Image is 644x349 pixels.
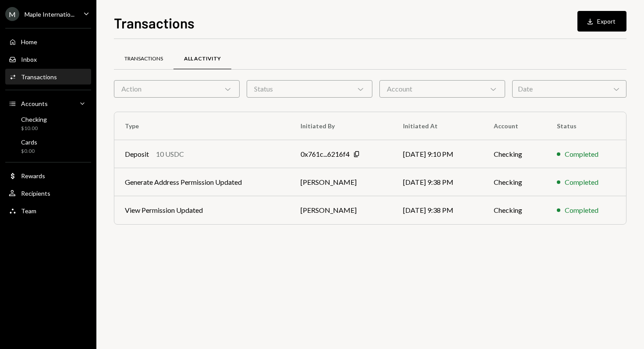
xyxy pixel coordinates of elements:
[393,196,483,224] td: [DATE] 9:38 PM
[114,168,290,196] td: Generate Address Permission Updated
[21,207,36,215] div: Team
[5,95,91,111] a: Accounts
[5,113,91,134] a: Checking$10.00
[5,185,91,201] a: Recipients
[173,48,231,70] a: All Activity
[25,11,74,18] div: Maple Internatio...
[483,196,546,224] td: Checking
[5,7,19,21] div: M
[124,55,163,63] div: Transactions
[114,112,290,140] th: Type
[565,177,598,187] div: Completed
[512,80,626,98] div: Date
[114,80,240,98] div: Action
[21,116,47,123] div: Checking
[301,149,350,159] div: 0x761c...6216f4
[21,56,37,63] div: Inbox
[5,136,91,157] a: Cards$0.00
[5,34,91,49] a: Home
[290,196,393,224] td: [PERSON_NAME]
[21,38,37,46] div: Home
[21,100,48,107] div: Accounts
[21,172,45,180] div: Rewards
[5,168,91,183] a: Rewards
[483,168,546,196] td: Checking
[114,14,195,32] h1: Transactions
[184,55,221,63] div: All Activity
[565,205,598,215] div: Completed
[21,148,37,155] div: $0.00
[290,168,393,196] td: [PERSON_NAME]
[5,203,91,219] a: Team
[290,112,393,140] th: Initiated By
[393,168,483,196] td: [DATE] 9:38 PM
[114,48,173,70] a: Transactions
[125,149,149,159] div: Deposit
[114,196,290,224] td: View Permission Updated
[546,112,626,140] th: Status
[21,125,47,132] div: $10.00
[247,80,372,98] div: Status
[393,140,483,168] td: [DATE] 9:10 PM
[21,138,37,146] div: Cards
[393,112,483,140] th: Initiated At
[156,149,184,159] div: 10 USDC
[565,149,598,159] div: Completed
[379,80,505,98] div: Account
[21,73,57,81] div: Transactions
[21,190,50,197] div: Recipients
[5,69,91,85] a: Transactions
[483,112,546,140] th: Account
[577,11,626,32] button: Export
[5,51,91,67] a: Inbox
[483,140,546,168] td: Checking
